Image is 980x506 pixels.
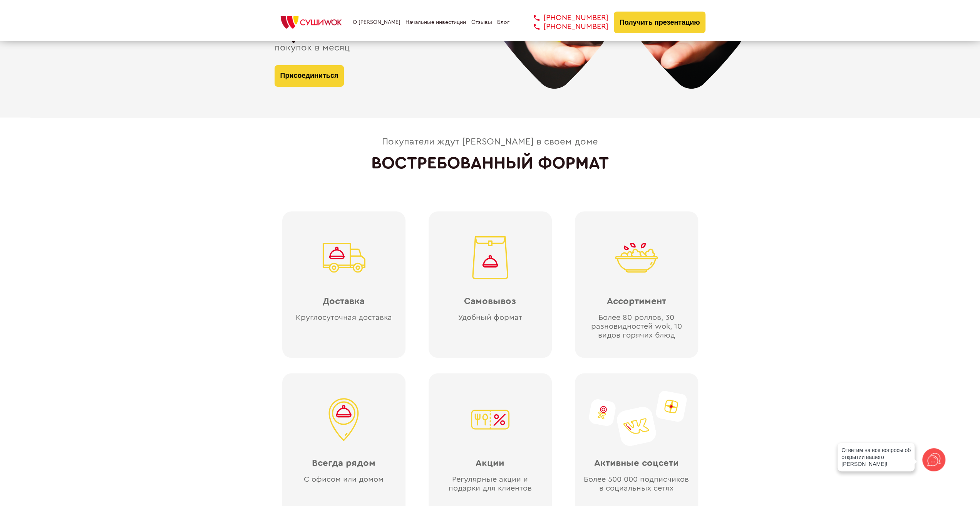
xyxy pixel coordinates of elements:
[497,19,509,25] a: Блог
[312,458,375,469] div: Всегда рядом
[405,19,466,25] a: Начальные инвестиции
[275,14,348,31] img: СУШИWOK
[371,153,609,173] h2: ВОСТРЕБОВАННЫЙ ФОРМАТ
[464,296,516,307] div: Самовывоз
[275,65,344,87] button: Присоединиться
[353,19,400,25] a: О [PERSON_NAME]
[436,475,544,493] div: Регулярные акции и подарки для клиентов
[323,296,365,307] div: Доставка
[614,12,706,33] button: Получить презентацию
[607,296,666,307] div: Ассортимент
[458,313,522,322] div: Удобный формат
[471,19,492,25] a: Отзывы
[522,22,608,31] a: [PHONE_NUMBER]
[382,137,598,148] div: Покупатели ждут [PERSON_NAME] в своем доме
[838,443,915,471] div: Ответим на все вопросы об открытии вашего [PERSON_NAME]!
[522,13,608,22] a: [PHONE_NUMBER]
[583,313,690,340] div: Более 80 роллов, 30 разновидностей wok, 10 видов горячих блюд
[594,458,679,469] div: Активные соцсети
[275,43,706,54] div: покупок в месяц
[304,475,384,484] div: С офисом или домом
[476,458,504,469] div: Акции
[296,313,392,322] div: Круглосуточная доставка
[583,475,690,493] div: Более 500 000 подписчиков в социальных сетях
